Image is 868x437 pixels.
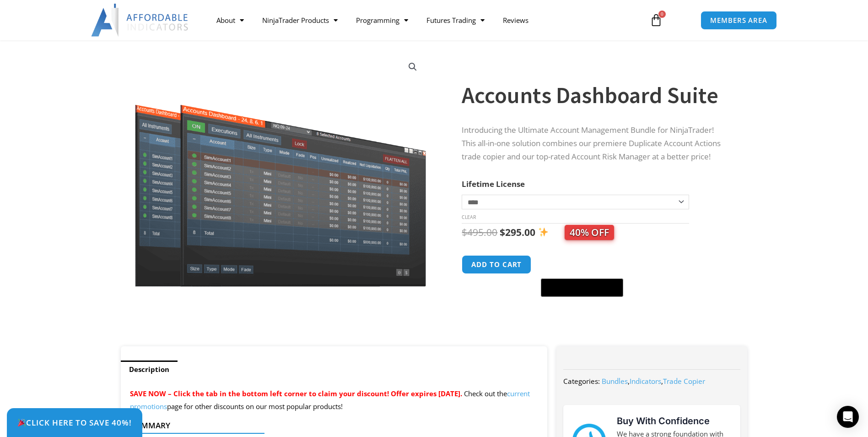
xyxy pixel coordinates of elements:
[710,17,767,24] span: MEMBERS AREA
[636,7,676,33] a: 0
[658,11,666,18] span: 0
[404,59,421,75] a: View full-screen image gallery
[837,406,859,428] div: Open Intercom Messenger
[565,225,614,240] span: 40% OFF
[417,10,494,31] a: Futures Trading
[494,10,538,31] a: Reviews
[539,254,621,276] iframe: Secure express checkout frame
[500,226,535,239] bdi: 295.00
[462,79,729,111] h1: Accounts Dashboard Suite
[17,419,132,426] span: Click Here to save 40%!
[500,226,505,239] span: $
[253,10,347,31] a: NinjaTrader Products
[563,377,600,386] span: Categories:
[347,10,417,31] a: Programming
[462,179,525,189] label: Lifetime License
[462,255,531,274] button: Add to cart
[7,408,142,437] a: 🎉Click Here to save 40%!
[18,419,26,426] img: 🎉
[462,124,729,164] p: Introducing the Ultimate Account Management Bundle for NinjaTrader! This all-in-one solution comb...
[462,226,467,239] span: $
[701,11,777,30] a: MEMBERS AREA
[539,227,548,237] img: ✨
[630,377,661,386] a: Indicators
[541,279,623,297] button: Buy with GPay
[663,377,705,386] a: Trade Copier
[462,214,476,220] a: Clear options
[602,377,628,386] a: Bundles
[462,226,497,239] bdi: 495.00
[207,10,639,31] nav: Menu
[130,388,539,413] p: Check out the page for other discounts on our most popular products!
[121,361,178,378] a: Description
[91,4,189,37] img: LogoAI | Affordable Indicators – NinjaTrader
[207,10,253,31] a: About
[602,377,705,386] span: , ,
[130,389,462,398] span: SAVE NOW – Click the tab in the bottom left corner to claim your discount! Offer expires [DATE].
